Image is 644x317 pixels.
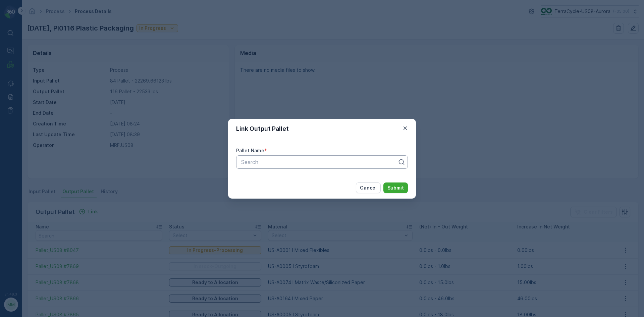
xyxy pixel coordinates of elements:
[356,182,381,193] button: Cancel
[383,182,408,193] button: Submit
[387,184,404,191] p: Submit
[360,184,377,191] p: Cancel
[236,148,264,153] label: Pallet Name
[241,158,397,166] p: Search
[236,124,289,134] p: Link Output Pallet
